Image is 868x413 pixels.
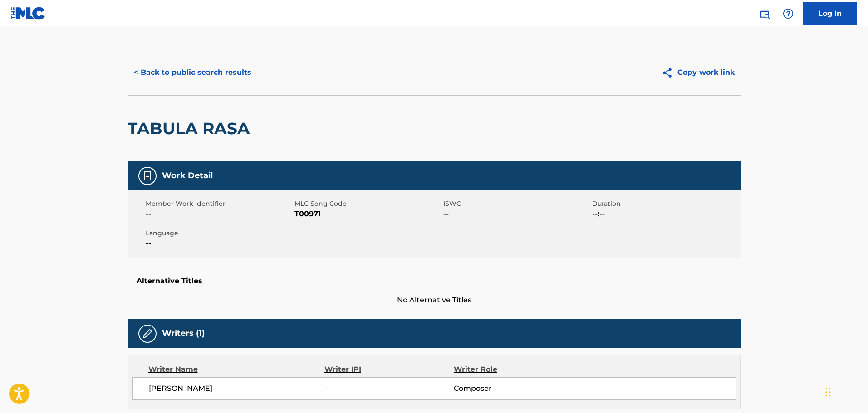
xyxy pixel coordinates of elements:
iframe: Chat Widget [823,369,868,413]
div: Writer Role [454,364,571,375]
span: T00971 [294,209,441,219]
h2: TABULA RASA [128,118,255,139]
img: Work Detail [142,170,153,181]
button: Copy work link [655,61,741,84]
a: Log In [803,2,857,25]
span: -- [146,238,292,249]
span: [PERSON_NAME] [149,383,325,394]
img: MLC Logo [11,7,46,20]
span: Member Work Identifier [146,199,292,209]
span: ISWC [443,199,590,209]
button: < Back to public search results [128,61,258,84]
h5: Writers (1) [162,328,205,339]
div: Drag [825,379,831,406]
span: --:-- [592,209,739,219]
span: Language [146,228,292,238]
span: Duration [592,199,739,209]
img: Writers [142,328,153,339]
span: Composer [454,383,571,394]
img: search [759,8,770,19]
div: Writer IPI [324,364,454,375]
span: -- [443,209,590,219]
img: Copy work link [662,67,677,78]
h5: Work Detail [162,170,213,181]
span: No Alternative Titles [128,295,741,306]
span: -- [146,209,292,219]
h5: Alternative Titles [137,277,732,286]
a: Public Search [755,5,774,23]
span: -- [324,383,453,394]
div: Help [779,5,797,23]
span: MLC Song Code [294,199,441,209]
img: help [783,8,794,19]
div: Writer Name [148,364,325,375]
